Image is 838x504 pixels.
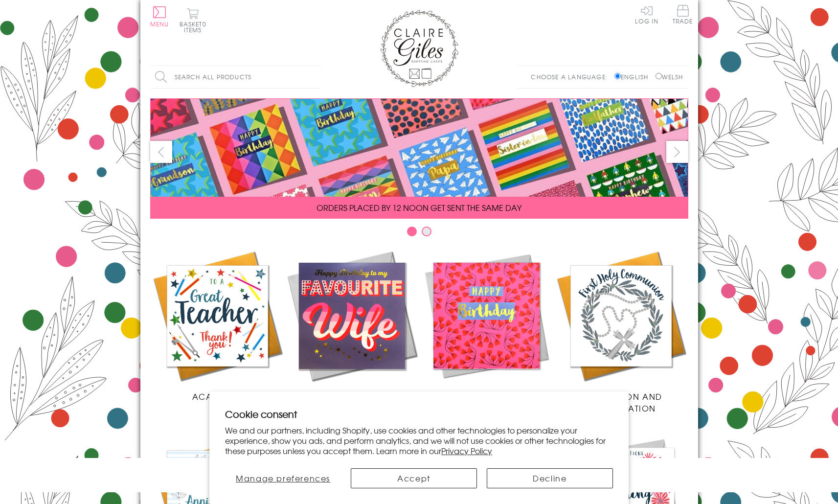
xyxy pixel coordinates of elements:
[419,249,554,402] a: Birthdays
[236,472,330,484] span: Manage preferences
[150,66,321,88] input: Search all products
[463,390,510,402] span: Birthdays
[487,468,613,488] button: Decline
[656,73,662,79] input: Welsh
[225,425,613,456] p: We and our partners, including Shopify, use cookies and other technologies to personalize your ex...
[312,66,321,88] input: Search
[614,73,621,79] input: English
[635,5,658,24] a: Log In
[150,6,169,27] button: Menu
[673,5,693,26] a: Trade
[351,468,477,488] button: Accept
[180,8,206,33] button: Basket0 items
[531,72,612,81] p: Choose a language:
[666,141,688,163] button: next
[579,390,662,414] span: Communion and Confirmation
[614,72,653,81] label: English
[554,249,688,414] a: Communion and Confirmation
[225,468,341,488] button: Manage preferences
[407,227,417,236] button: Carousel Page 1 (Current Slide)
[317,202,521,213] span: ORDERS PLACED BY 12 NOON GET SENT THE SAME DAY
[285,249,419,402] a: New Releases
[380,10,458,87] img: Claire Giles Greetings Cards
[656,72,683,81] label: Welsh
[192,390,243,402] span: Academic
[150,141,172,163] button: prev
[150,226,688,241] div: Carousel Pagination
[441,445,492,457] a: Privacy Policy
[673,5,693,24] span: Trade
[184,20,206,34] span: 0 items
[225,407,613,421] h2: Cookie consent
[150,249,285,402] a: Academic
[319,390,384,402] span: New Releases
[422,227,431,236] button: Carousel Page 2
[150,20,169,28] span: Menu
